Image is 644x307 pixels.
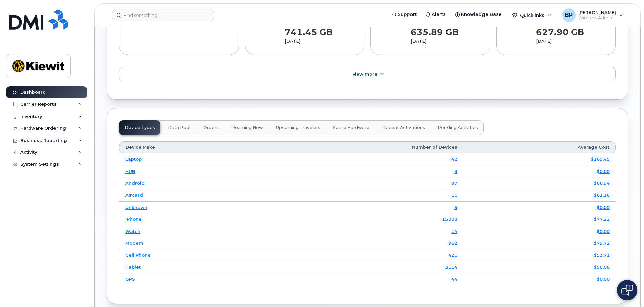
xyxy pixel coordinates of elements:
[536,38,604,44] div: [DATE]
[276,125,320,130] span: Upcoming Travelers
[125,276,135,282] a: GPS
[594,252,610,258] a: $53.71
[125,192,143,198] a: Aircard
[461,11,502,18] span: Knowledge Base
[231,125,263,130] span: Roaming Now
[507,8,556,22] div: Quicklinks
[410,38,478,44] div: [DATE]
[442,216,457,222] a: 15008
[125,168,135,174] a: HUB
[451,156,457,162] a: 42
[597,168,610,174] a: $0.00
[451,228,457,234] a: 14
[594,264,610,270] a: $50.06
[119,141,264,153] th: Device Make
[438,125,478,130] span: Pending Activities
[125,228,140,234] a: Watch
[387,8,421,21] a: Support
[454,205,457,210] a: 5
[591,156,610,162] a: $169.45
[112,9,214,21] input: Find something...
[448,252,457,258] a: 421
[285,23,333,37] strong: 741.45 GB
[621,285,633,296] img: Open chat
[597,228,610,234] a: $0.00
[125,156,142,162] a: Laptop
[119,67,616,81] a: View More
[451,276,457,282] a: 44
[125,180,145,186] a: Android
[451,180,457,186] a: 97
[125,240,143,246] a: Modem
[353,72,378,77] span: View More
[536,23,584,37] strong: 627.90 GB
[382,125,425,130] span: Recent Activations
[597,276,610,282] a: $0.00
[445,264,457,270] a: 3114
[451,8,506,21] a: Knowledge Base
[333,125,369,130] span: Spare Hardware
[125,205,147,210] a: Unknown
[203,125,219,130] span: Orders
[594,180,610,186] a: $66.94
[578,10,616,15] span: [PERSON_NAME]
[451,192,457,198] a: 11
[463,141,616,153] th: Average Cost
[594,240,610,246] a: $79.72
[432,11,446,18] span: Alerts
[264,141,463,153] th: Number of Devices
[125,216,142,222] a: iPhone
[520,12,544,18] span: Quicklinks
[565,11,573,19] span: BP
[398,11,417,18] span: Support
[454,168,457,174] a: 3
[597,205,610,210] a: $0.00
[125,264,141,270] a: Tablet
[125,252,151,258] a: Cell Phone
[410,23,459,37] strong: 635.89 GB
[594,216,610,222] a: $77.22
[285,38,352,44] div: [DATE]
[578,15,616,21] span: Wireless Admin
[558,8,628,22] div: Belen Pena
[594,192,610,198] a: $61.16
[168,125,190,130] span: Data Pool
[448,240,457,246] a: 962
[421,8,451,21] a: Alerts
